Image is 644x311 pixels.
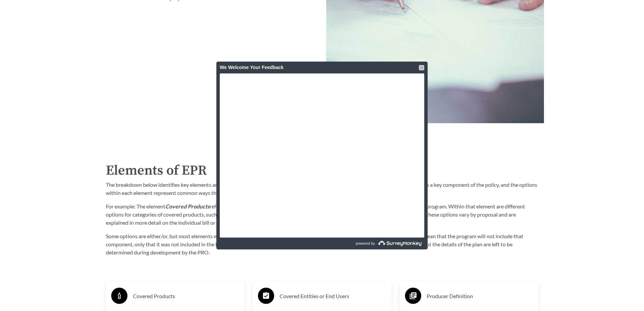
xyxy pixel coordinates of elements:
[106,202,539,227] p: For example: The element refers to the types of items that are required to be included within the...
[323,238,424,249] a: powered by
[220,62,424,73] div: We Welcome Your Feedback
[165,203,210,209] strong: Covered Products
[427,291,533,302] h3: Producer Definition
[106,181,539,197] p: The breakdown below identifies key elements and the options within those elements that are presen...
[326,125,544,133] div: Photo by
[106,160,539,181] h2: Elements of EPR
[356,238,375,249] span: powered by
[280,291,386,302] h3: Covered Entities or End Users
[133,291,239,302] h3: Covered Products
[106,232,539,257] p: Some options are either/or, but most elements will include multiple options together. The absence...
